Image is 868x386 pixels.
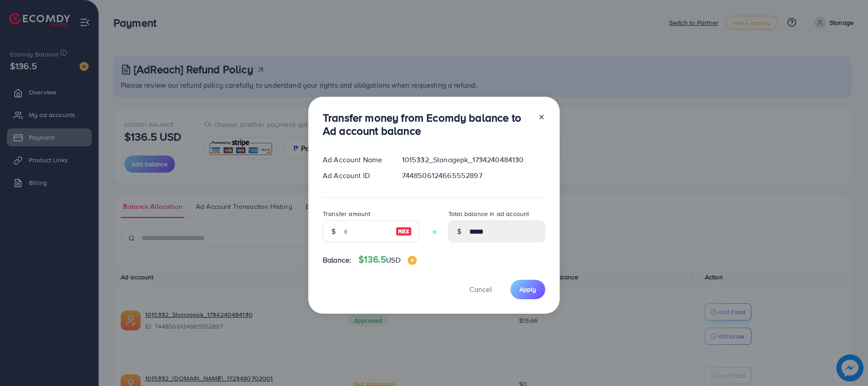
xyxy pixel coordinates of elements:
span: USD [386,255,400,265]
img: image [408,256,417,265]
span: Cancel [469,284,492,294]
div: 7448506124665552897 [395,170,552,181]
button: Cancel [458,280,503,299]
button: Apply [510,280,545,299]
img: image [396,226,412,237]
div: Ad Account Name [316,155,395,165]
div: 1015332_Stonagepk_1734240484130 [395,155,552,165]
span: Apply [519,285,536,294]
span: Balance: [323,255,351,265]
h4: $136.5 [359,254,416,265]
label: Transfer amount [323,209,370,218]
div: Ad Account ID [316,170,395,181]
h3: Transfer money from Ecomdy balance to Ad account balance [323,111,531,137]
label: Total balance in ad account [448,209,529,218]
